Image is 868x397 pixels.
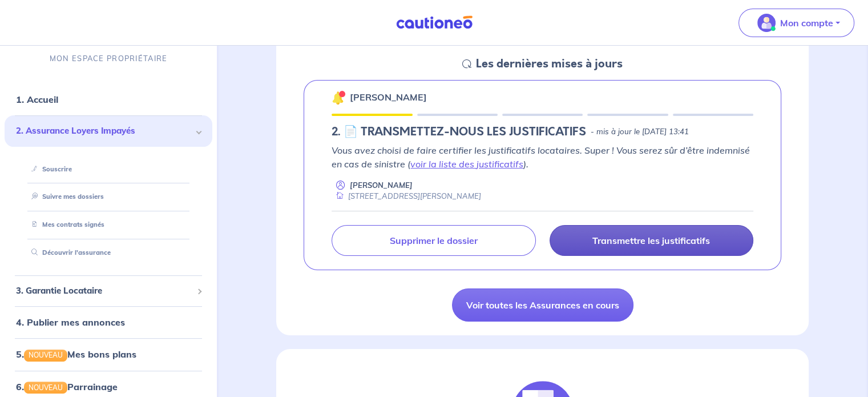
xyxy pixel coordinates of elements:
a: 5.NOUVEAUMes bons plans [16,349,136,360]
div: state: DOCUMENTS-IN-PENDING, Context: NEW,CHOOSE-CERTIFICATE,ALONE,LESSOR-DOCUMENTS [332,125,753,139]
img: illu_account_valid_menu.svg [757,14,776,32]
div: Découvrir l'assurance [18,244,199,263]
a: Mes contrats signés [27,221,104,229]
a: Voir toutes les Assurances en cours [452,288,633,322]
a: voir la liste des justificatifs [410,158,523,170]
p: Mon compte [780,16,833,30]
a: Transmettre les justificatifs [550,225,753,256]
div: [STREET_ADDRESS][PERSON_NAME] [332,191,481,202]
button: illu_account_valid_menu.svgMon compte [738,9,854,37]
img: Cautioneo [391,15,477,30]
h5: Les dernières mises à jours [476,57,623,71]
a: Supprimer le dossier [332,225,535,256]
a: Découvrir l'assurance [27,249,111,257]
img: 🔔 [332,91,345,105]
p: MON ESPACE PROPRIÉTAIRE [50,54,167,65]
div: 4. Publier mes annonces [5,311,212,334]
a: 4. Publier mes annonces [16,317,125,328]
div: Mes contrats signés [18,216,199,235]
div: Suivre mes dossiers [18,188,199,207]
p: Supprimer le dossier [390,235,478,246]
div: Souscrire [18,160,199,179]
p: [PERSON_NAME] [350,90,427,104]
span: 3. Garantie Locataire [16,284,192,298]
a: 6.NOUVEAUParrainage [16,381,118,392]
p: Transmettre les justificatifs [592,235,710,246]
div: 1. Accueil [5,89,212,111]
div: 2. Assurance Loyers Impayés [5,116,212,147]
div: 3. Garantie Locataire [5,280,212,302]
a: Souscrire [27,165,72,173]
p: [PERSON_NAME] [350,180,413,191]
p: Vous avez choisi de faire certifier les justificatifs locataires. Super ! Vous serez sûr d’être i... [332,143,753,171]
a: Suivre mes dossiers [27,193,104,201]
a: 1. Accueil [16,94,58,106]
h5: 2.︎ 📄 TRANSMETTEZ-NOUS LES JUSTIFICATIFS [332,125,586,139]
div: 5.NOUVEAUMes bons plans [5,343,212,366]
p: - mis à jour le [DATE] 13:41 [591,126,689,138]
span: 2. Assurance Loyers Impayés [16,125,192,138]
